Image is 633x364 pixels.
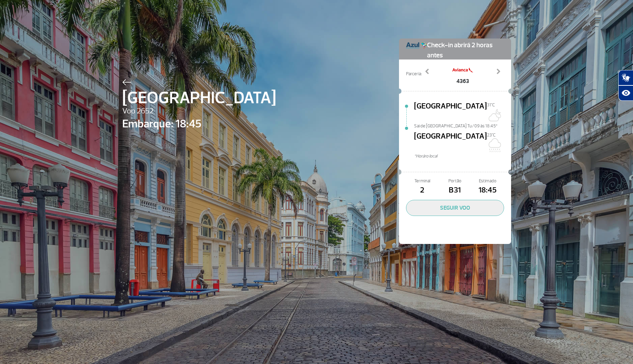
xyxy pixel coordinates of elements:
span: 23°C [487,132,496,138]
span: Terminal [406,178,439,184]
span: [GEOGRAPHIC_DATA] [414,131,487,153]
span: B31 [439,184,471,196]
span: *Horáro local [414,153,511,160]
button: Abrir recursos assistivos. [618,85,633,101]
span: 18:45 [471,184,504,196]
span: Portão [439,178,471,184]
span: 31°C [487,102,495,108]
span: Estimado [471,178,504,184]
div: Plugin de acessibilidade da Hand Talk. [618,70,633,101]
span: Embarque: 18:45 [122,115,276,132]
span: Check-in abrirá 2 horas antes [427,38,504,61]
span: [GEOGRAPHIC_DATA] [414,100,487,123]
span: [GEOGRAPHIC_DATA] [122,85,276,111]
img: Chuvoso [487,138,501,152]
span: Parceria: [406,71,422,77]
span: Sai de [GEOGRAPHIC_DATA] Tu/09 às 18:45* [414,123,511,128]
span: 2 [406,184,439,196]
button: SEGUIR VOO [406,200,504,216]
span: 4363 [452,77,473,85]
img: Algumas nuvens [487,108,501,122]
button: Abrir tradutor de língua de sinais. [618,70,633,85]
span: Voo 2652 [122,105,276,117]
